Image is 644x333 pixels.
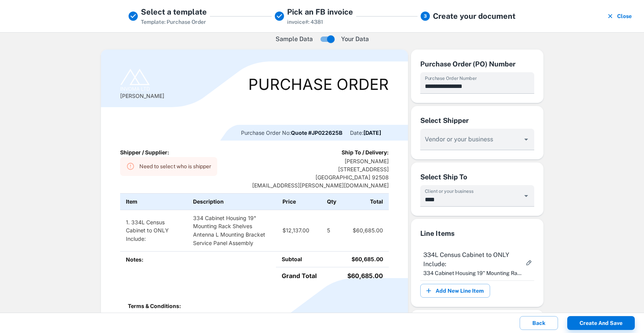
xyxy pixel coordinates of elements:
button: Back [520,316,558,330]
span: invoice#: 4381 [287,19,323,25]
div: Select Shipper [420,115,534,126]
td: Grand Total [276,267,325,285]
th: Price [277,194,322,210]
th: Qty [321,194,343,210]
label: Client or your business [425,188,474,194]
b: Shipper / Supplier: [120,149,169,156]
th: Description [187,194,277,210]
text: 3 [424,13,427,19]
img: Logo [120,69,150,92]
th: Item [120,194,187,210]
td: $60,685.00 [325,267,389,285]
span: 334L Census Cabinet to ONLY Include: [423,250,522,269]
h5: Create your document [433,10,515,22]
td: 1. 334L Census Cabinet to ONLY Include: [120,210,187,251]
td: $60,685.00 [344,210,389,251]
button: more [522,256,536,270]
h5: Select a template [141,6,207,18]
div: Purchase Order [248,77,389,92]
button: Create and save [567,316,635,330]
td: $12,137.00 [277,210,322,251]
span: Template: Purchase Order [141,19,206,25]
td: 5 [321,210,343,251]
button: Open [521,191,532,201]
button: Add New Line Item [420,284,490,298]
p: Sample Data [276,35,313,44]
b: Ship To / Delivery: [342,149,389,156]
button: Close [605,6,635,26]
th: Total [344,194,389,210]
label: Purchase Order Number [425,75,477,81]
h5: Pick an FB invoice [287,6,353,18]
div: Select Ship To [420,172,534,182]
p: 334 Cabinet Housing 19" Mounting Rack Shelves Antenna L Mounting Bracket Service Panel Assembly [423,269,522,277]
div: Purchase Order (PO) Number [420,59,534,69]
p: Your Data [341,35,369,44]
div: [PERSON_NAME] [120,69,164,100]
p: [PERSON_NAME] [STREET_ADDRESS] [GEOGRAPHIC_DATA] 92508 [EMAIL_ADDRESS][PERSON_NAME][DOMAIN_NAME] [252,157,389,189]
b: Notes: [126,256,144,263]
div: Line Items [420,228,534,239]
b: Terms & Conditions: [128,303,181,309]
td: 334 Cabinet Housing 19" Mounting Rack Shelves Antenna L Mounting Bracket Service Panel Assembly [187,210,277,251]
td: Subtoal [276,251,325,267]
div: 334L Census Cabinet to ONLY Include:334 Cabinet Housing 19" Mounting Rack Shelves Antenna L Mount... [420,245,534,280]
td: $60,685.00 [325,251,389,267]
button: Open [521,134,532,145]
div: Need to select who is shipper [139,159,211,174]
